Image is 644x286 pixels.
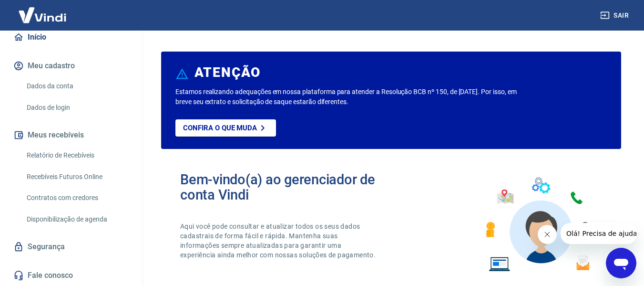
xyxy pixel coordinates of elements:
a: Dados da conta [23,76,131,96]
iframe: Botão para abrir a janela de mensagens [606,248,636,278]
a: Contratos com credores [23,188,131,208]
a: Disponibilização de agenda [23,210,131,229]
a: Segurança [11,236,131,257]
span: Olá! Precisa de ajuda? [6,7,80,14]
h6: ATENÇÃO [194,68,261,77]
a: Relatório de Recebíveis [23,146,131,165]
a: Confira o que muda [175,119,276,137]
p: Estamos realizando adequações em nossa plataforma para atender a Resolução BCB nº 150, de [DATE].... [175,87,521,107]
iframe: Fechar mensagem [538,225,557,244]
a: Dados de login [23,98,131,117]
a: Início [11,27,131,48]
button: Meus recebíveis [11,125,131,146]
a: Recebíveis Futuros Online [23,167,131,187]
iframe: Mensagem da empresa [561,223,636,244]
button: Sair [598,7,633,24]
p: Aqui você pode consultar e atualizar todos os seus dados cadastrais de forma fácil e rápida. Mant... [180,222,378,260]
a: Fale conosco [11,265,131,286]
h2: Bem-vindo(a) ao gerenciador de conta Vindi [180,172,391,202]
button: Meu cadastro [11,55,131,76]
img: Imagem de um avatar masculino com diversos icones exemplificando as funcionalidades do gerenciado... [477,172,602,277]
p: Confira o que muda [183,124,257,132]
img: Vindi [11,0,73,30]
